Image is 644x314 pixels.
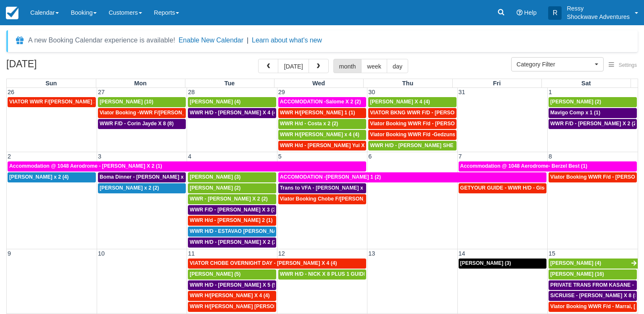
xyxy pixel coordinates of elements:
a: [PERSON_NAME] (5) [188,269,276,280]
span: 6 [367,153,372,160]
a: WWR H/D - ESTAVAO [PERSON_NAME] X 1 (1) [188,227,276,237]
span: Thu [402,80,413,87]
span: 12 [277,250,286,257]
a: WWR H/d - Costa x 2 (2) [278,119,366,129]
span: 2 [7,153,12,160]
span: WWR H/D - [PERSON_NAME] X 4 (4) [190,110,278,116]
span: Category Filter [517,60,593,69]
span: Mon [134,80,147,87]
span: WWR H/[PERSON_NAME] [PERSON_NAME] 5 (3) [190,303,309,309]
a: Viator Booking WWR F/d - [PERSON_NAME] x 3 (3) [549,172,637,182]
a: [PERSON_NAME] X 4 (4) [368,97,456,107]
span: WWR H/d - Costa x 2 (2) [280,121,338,127]
span: Viator Booking -WWR F/[PERSON_NAME] X 2 (2) [100,110,219,116]
span: Viator Booking WWR F/d - [PERSON_NAME] X 1 (1) [370,121,495,127]
a: [PERSON_NAME] x 2 (2) [98,183,186,193]
a: GETYOUR GUIDE - WWR H/D - Giselle Whish X 2 (2) [459,183,546,193]
p: Shockwave Adventures [567,13,630,21]
a: Viator Booking WWR F/d - Marrai, [PERSON_NAME] 2 (2) [549,302,637,312]
span: Wed [312,80,325,87]
a: [PERSON_NAME] (4) [549,259,638,269]
p: Ressy [567,4,630,13]
i: Help [517,10,523,16]
span: 14 [458,250,466,257]
a: Viator Booking WWR F/d -Gedzuns, Maris X 1 (1) [368,130,456,140]
span: WWR F/D - [PERSON_NAME] X 2 (2) [550,121,638,127]
a: [PERSON_NAME] (4) [188,97,276,107]
span: [PERSON_NAME] (2) [190,185,240,191]
a: WWR H/D - [PERSON_NAME] X 4 (4) [188,108,276,118]
a: WWR H/[PERSON_NAME] [PERSON_NAME] 5 (3) [188,302,276,312]
a: [PERSON_NAME] (3) [459,259,546,269]
a: WWR H/[PERSON_NAME] 1 (1) [278,108,366,118]
span: Tue [224,80,235,87]
a: Accommodation @ 1048 Aerodrome- Berzel Best (1) [459,161,637,172]
span: 3 [97,153,102,160]
a: WWR F/D - [PERSON_NAME] X 2 (2) [549,119,637,129]
span: WWR H/D - ESTAVAO [PERSON_NAME] X 1 (1) [190,228,303,234]
span: 4 [187,153,192,160]
span: [PERSON_NAME] (3) [190,174,240,180]
a: ACCOMODATION -[PERSON_NAME] 1 (2) [278,172,546,182]
span: 8 [548,153,553,160]
a: VIATOR WWR F/[PERSON_NAME] 2 (2) [8,97,96,107]
span: ACCOMODATION -Salome X 2 (2) [280,99,361,105]
span: [PERSON_NAME] x 2 (4) [9,174,69,180]
a: WWR H/D - [PERSON_NAME] SHE X 6 (6) [368,141,456,151]
button: Category Filter [511,57,604,71]
span: 10 [97,250,106,257]
span: [PERSON_NAME] (2) [550,99,601,105]
span: [PERSON_NAME] (5) [190,271,240,277]
span: Fri [493,80,501,87]
span: Help [524,9,537,16]
span: Trans to VFA - [PERSON_NAME] x 2 (2) [280,185,375,191]
span: VIATOR WWR F/[PERSON_NAME] 2 (2) [9,99,104,105]
a: Viator Booking WWR F/d - [PERSON_NAME] X 1 (1) [368,119,456,129]
span: 13 [367,250,376,257]
span: [PERSON_NAME] x 2 (2) [100,185,159,191]
span: WWR F/D - Corin Jayde X 8 (8) [100,121,174,127]
span: [PERSON_NAME] (4) [190,99,240,105]
span: [PERSON_NAME] (3) [460,260,511,266]
a: [PERSON_NAME] (10) [98,97,186,107]
span: WWR - [PERSON_NAME] X 2 (2) [190,196,268,202]
a: Trans to VFA - [PERSON_NAME] x 2 (2) [278,183,366,193]
a: WWR H/D - [PERSON_NAME] X 5 (5) [188,280,276,290]
a: [PERSON_NAME] (3) [188,172,276,182]
span: 26 [7,89,15,95]
span: WWR H/d - [PERSON_NAME] 2 (1) [190,217,272,223]
span: WWR H/D - [PERSON_NAME] X 5 (5) [190,282,278,288]
span: S/CRUISE - [PERSON_NAME] X 8 (8) [550,293,639,298]
span: WWR H/D - [PERSON_NAME] SHE X 6 (6) [370,142,470,148]
a: WWR F/D - Corin Jayde X 8 (8) [98,119,186,129]
span: Boma Dinner - [PERSON_NAME] x 2 (2) [100,174,195,180]
span: [PERSON_NAME] (10) [100,99,153,105]
a: WWR H/D - NICK X 8 PLUS 1 GUIDE (10) [278,269,366,280]
a: WWR H/[PERSON_NAME] X 4 (4) [188,291,276,301]
a: [PERSON_NAME] (16) [549,269,637,280]
img: checkfront-main-nav-mini-logo.png [6,7,18,19]
div: R [548,6,562,20]
span: WWR H/[PERSON_NAME] X 4 (4) [190,293,269,298]
a: [PERSON_NAME] (2) [549,97,637,107]
span: ACCOMODATION -[PERSON_NAME] 1 (2) [280,174,381,180]
span: 5 [277,153,282,160]
span: VIATOR BKNG WWR F/D - [PERSON_NAME] X 1 (1) [370,110,495,116]
a: Viator Booking Chobe F/[PERSON_NAME] 2 (2) [278,194,366,204]
a: PRIVATE TRANS FROM KASANE - [PERSON_NAME] 8 (8) [549,280,637,290]
span: 30 [367,89,376,95]
span: GETYOUR GUIDE - WWR H/D - Giselle Whish X 2 (2) [460,185,587,191]
span: 27 [97,89,106,95]
span: | [247,37,248,44]
a: Viator Booking -WWR F/[PERSON_NAME] X 2 (2) [98,108,186,118]
a: WWR F/D - [PERSON_NAME] X 3 (3) [188,205,276,215]
span: Viator Booking WWR F/d -Gedzuns, Maris X 1 (1) [370,132,488,137]
a: VIATOR BKNG WWR F/D - [PERSON_NAME] X 1 (1) [368,108,456,118]
span: Accommodation @ 1048 Aerodrome - [PERSON_NAME] X 2 (1) [9,163,162,169]
span: 15 [548,250,556,257]
a: [PERSON_NAME] (2) [188,183,276,193]
h2: [DATE] [6,59,113,74]
span: 1 [548,89,553,95]
button: week [361,59,387,73]
a: Boma Dinner - [PERSON_NAME] x 2 (2) [98,172,186,182]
